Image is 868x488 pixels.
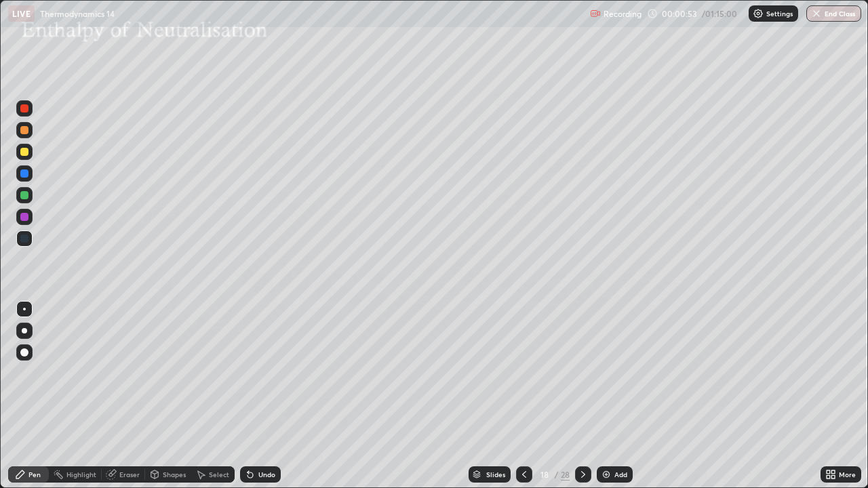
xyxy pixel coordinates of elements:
div: 28 [561,468,570,481]
button: End Class [806,5,861,22]
div: Pen [28,471,41,478]
div: Shapes [163,471,186,478]
div: 18 [538,470,551,479]
div: Undo [258,471,275,478]
div: Eraser [119,471,140,478]
img: class-settings-icons [753,8,764,19]
img: end-class-cross [811,8,822,19]
div: Select [209,471,229,478]
div: More [839,471,856,478]
p: Settings [766,10,793,17]
img: recording.375f2c34.svg [590,8,601,19]
p: Thermodynamics 14 [40,8,115,19]
p: LIVE [12,8,31,19]
div: / [554,470,558,479]
div: Add [614,471,627,478]
div: Highlight [66,471,96,478]
div: Slides [486,471,505,478]
img: add-slide-button [601,469,612,480]
p: Recording [604,9,642,19]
